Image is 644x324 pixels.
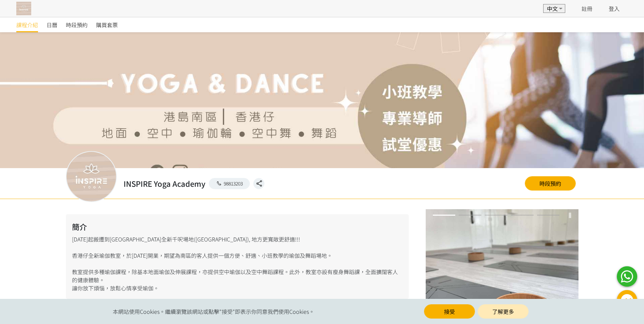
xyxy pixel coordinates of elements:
span: 時段預約 [66,21,88,29]
span: 本網站使用Cookies。繼續瀏覽該網站或點擊"接受"即表示你同意我們使用Cookies。 [113,307,314,316]
h2: 簡介 [72,221,403,232]
a: 課程介紹 [16,17,38,32]
div: [DATE]起搬遷到[GEOGRAPHIC_DATA]全新千呎場地([GEOGRAPHIC_DATA]), 地方更寬敞更舒適!!! 香港仔全新瑜伽教室，於[DATE]開業，期望為南區的客人提供一... [66,214,409,299]
a: 登入 [609,4,620,13]
a: 註冊 [582,4,592,13]
span: 購買套票 [96,21,118,29]
a: 時段預約 [66,17,88,32]
a: 時段預約 [525,176,576,191]
a: 了解更多 [478,304,529,319]
button: 接受 [424,304,475,319]
a: 日曆 [47,17,57,32]
span: 日曆 [47,21,57,29]
a: 98813203 [209,178,250,189]
h2: INSPIRE Yoga Academy [124,178,205,189]
span: 課程介紹 [16,21,38,29]
img: T57dtJh47iSJKDtQ57dN6xVUMYY2M0XQuGF02OI4.png [16,2,31,15]
a: 購買套票 [96,17,118,32]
